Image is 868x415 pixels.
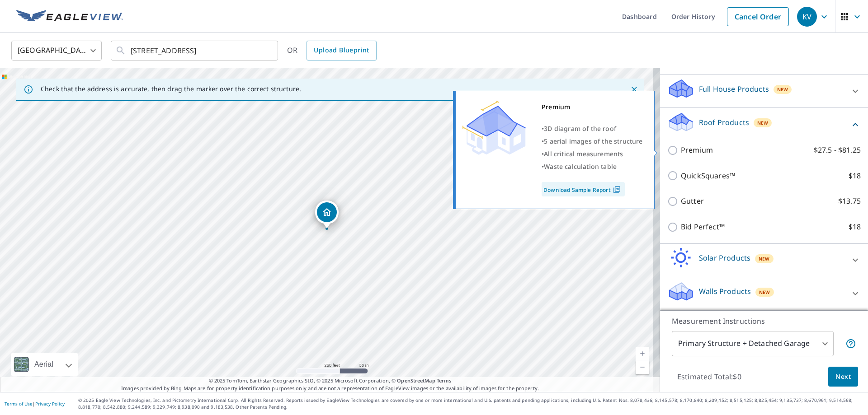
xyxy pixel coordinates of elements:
p: Walls Products [699,286,751,297]
div: Roof ProductsNew [667,112,861,137]
span: Waste calculation table [544,162,617,171]
div: Walls ProductsNew [667,281,861,307]
button: Next [828,367,858,387]
span: © 2025 TomTom, Earthstar Geographics SIO, © 2025 Microsoft Corporation, © [209,377,452,385]
div: Aerial [32,353,56,376]
span: New [777,86,788,93]
p: Gutter [681,196,704,207]
a: OpenStreetMap [397,377,435,384]
div: Solar ProductsNew [667,247,861,273]
p: © 2025 Eagle View Technologies, Inc. and Pictometry International Corp. All Rights Reserved. Repo... [78,397,863,410]
a: Terms [437,377,452,384]
p: Full House Products [699,84,769,94]
a: Current Level 17, Zoom Out [636,360,649,374]
p: Solar Products [699,252,750,263]
div: OR [287,41,377,61]
div: Aerial [11,353,78,376]
span: 3D diagram of the roof [544,124,616,133]
a: Download Sample Report [542,182,625,196]
input: Search by address or latitude-longitude [131,38,259,63]
p: | [5,401,65,406]
img: Premium [462,101,526,155]
p: Bid Perfect™ [681,221,725,233]
span: New [757,119,769,126]
button: Close [628,84,640,95]
a: Current Level 17, Zoom In [636,347,649,360]
p: $18 [849,170,861,182]
div: [GEOGRAPHIC_DATA] [11,38,102,63]
span: 5 aerial images of the structure [544,137,642,145]
span: Next [835,371,851,382]
span: All critical measurements [544,149,623,158]
div: Full House ProductsNew [667,78,861,104]
p: Check that the address is accurate, then drag the marker over the correct structure. [41,85,301,93]
div: Dropped pin, building 1, Residential property, 17813 NE 100th Ct Redmond, WA 98052 [315,201,339,228]
div: • [542,160,643,173]
a: Terms of Use [5,401,33,407]
span: Your report will include the primary structure and a detached garage if one exists. [845,338,856,349]
p: $13.75 [838,196,861,207]
a: Cancel Order [727,7,789,26]
div: • [542,148,643,160]
p: $18 [849,221,861,233]
p: QuickSquares™ [681,170,735,182]
img: EV Logo [16,10,123,23]
div: KV [797,7,817,27]
p: Premium [681,145,713,156]
a: Privacy Policy [35,401,65,407]
span: New [759,289,770,296]
p: $27.5 - $81.25 [814,145,861,156]
img: Pdf Icon [611,186,623,194]
p: Measurement Instructions [672,316,856,326]
span: Upload Blueprint [314,45,369,56]
p: Roof Products [699,117,749,128]
p: Estimated Total: $0 [670,367,749,387]
span: New [759,255,770,262]
div: Premium [542,101,643,113]
a: Upload Blueprint [307,41,376,61]
div: Primary Structure + Detached Garage [672,331,834,356]
div: • [542,122,643,135]
div: • [542,135,643,148]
